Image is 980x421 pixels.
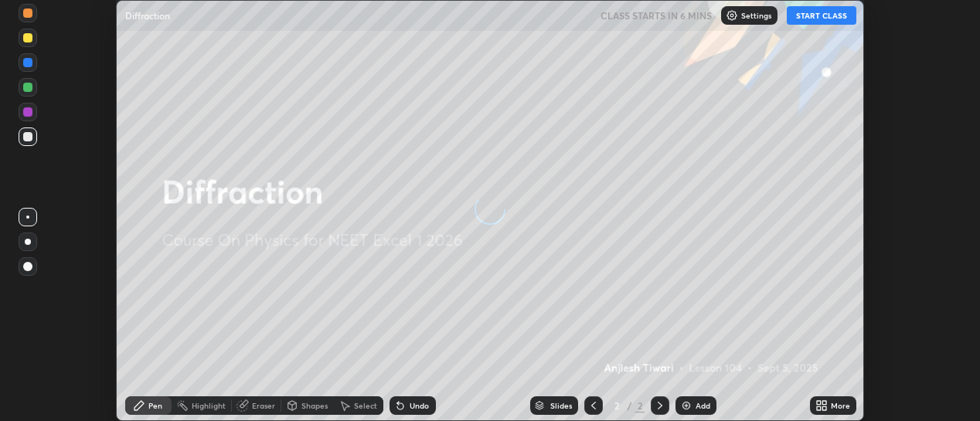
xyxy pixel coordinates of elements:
div: Pen [148,402,162,409]
div: Eraser [252,402,275,409]
p: Diffraction [125,9,170,22]
div: Slides [550,402,572,409]
p: Settings [741,12,771,19]
div: 2 [609,401,624,410]
div: Shapes [301,402,328,409]
div: Highlight [192,402,226,409]
div: / [628,401,632,410]
div: 2 [635,399,645,413]
div: Undo [410,402,429,409]
button: START CLASS [787,6,856,25]
div: More [831,402,850,409]
h5: CLASS STARTS IN 6 MINS [601,8,712,22]
img: class-settings-icons [726,9,738,22]
img: add-slide-button [680,399,692,412]
div: Select [354,402,377,409]
div: Add [696,402,710,409]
